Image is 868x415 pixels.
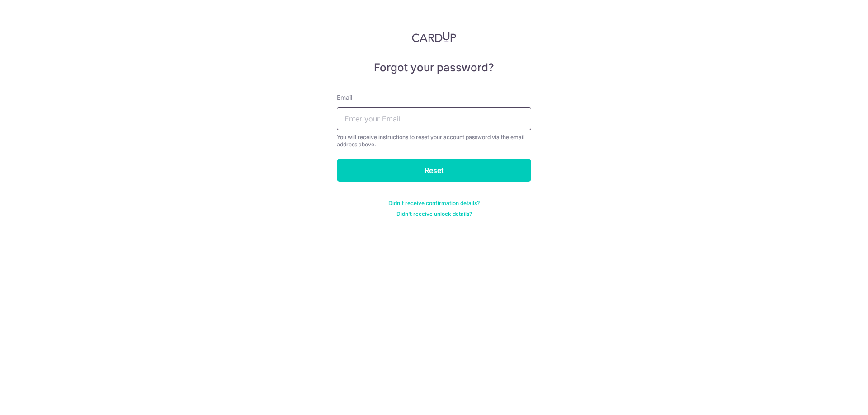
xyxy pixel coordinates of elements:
[388,200,480,207] a: Didn't receive confirmation details?
[412,32,456,42] img: CardUp Logo
[337,61,531,75] h5: Forgot your password?
[337,159,531,182] input: Reset
[337,134,531,148] div: You will receive instructions to reset your account password via the email address above.
[396,210,472,218] a: Didn't receive unlock details?
[337,107,531,130] input: Enter your Email
[337,93,352,102] label: Email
